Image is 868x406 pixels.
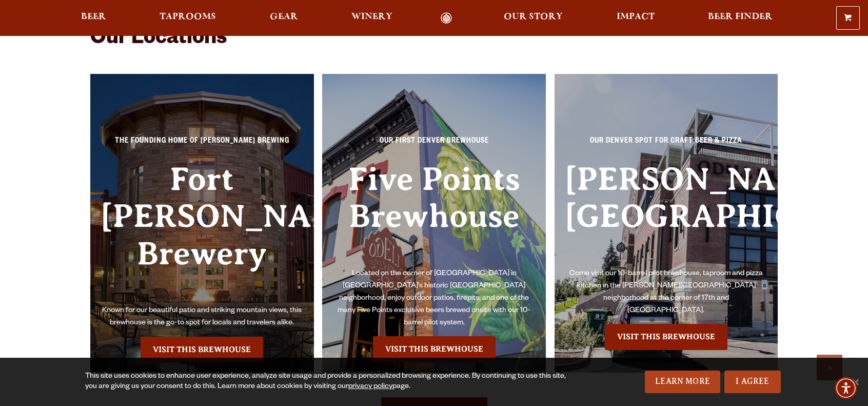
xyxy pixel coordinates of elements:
span: Our Story [504,13,563,21]
h3: Fort [PERSON_NAME] Brewery [101,161,304,305]
span: Gear [270,13,298,21]
p: Our Denver spot for craft beer & pizza [565,136,768,154]
span: Beer [81,13,106,21]
div: Accessibility Menu [835,377,857,399]
a: Our Story [497,12,569,24]
p: The Founding Home of [PERSON_NAME] Brewing [101,136,304,154]
a: Visit the Fort Collin's Brewery & Taproom [141,337,263,362]
a: Winery [345,12,399,24]
a: Beer Finder [701,12,779,24]
h3: Five Points Brewhouse [332,161,536,268]
span: Beer Finder [708,13,773,21]
a: Taprooms [153,12,223,24]
a: Beer [74,12,113,24]
span: Taprooms [160,13,216,21]
a: Scroll to top [817,355,842,380]
h3: [PERSON_NAME][GEOGRAPHIC_DATA] [565,161,768,268]
p: Located on the corner of [GEOGRAPHIC_DATA] in [GEOGRAPHIC_DATA]’s historic [GEOGRAPHIC_DATA] neig... [332,268,536,330]
a: Visit the Five Points Brewhouse [373,336,496,362]
a: Impact [610,12,661,24]
a: Learn More [645,371,720,393]
span: Winery [351,13,392,21]
p: Known for our beautiful patio and striking mountain views, this brewhouse is the go-to spot for l... [101,305,304,330]
a: privacy policy [348,383,392,391]
a: Odell Home [427,12,465,24]
span: Impact [617,13,655,21]
p: Our First Denver Brewhouse [332,136,536,154]
p: Come visit our 10-barrel pilot brewhouse, taproom and pizza kitchen in the [PERSON_NAME][GEOGRAPH... [565,268,768,317]
div: This site uses cookies to enhance user experience, analyze site usage and provide a personalized ... [85,372,575,392]
a: Gear [263,12,305,24]
h2: Our Locations [90,27,778,52]
a: I Agree [724,371,781,393]
a: Visit the Sloan’s Lake Brewhouse [605,324,727,350]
